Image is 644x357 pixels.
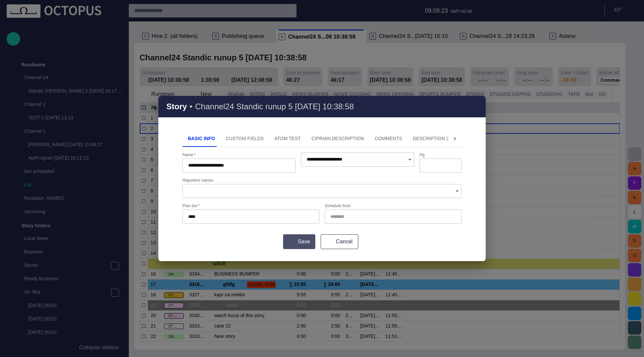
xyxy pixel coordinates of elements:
[182,203,200,209] label: Plan dur
[420,152,425,158] label: Pg
[182,131,220,147] button: Basic Info
[166,102,187,111] h2: Story
[190,102,192,111] h3: •
[321,234,358,249] button: Cancel
[158,96,486,261] div: Story
[182,177,213,183] label: Reporters names
[158,96,486,117] div: Story
[182,152,196,158] label: Name
[306,131,369,147] button: Ciprian description
[405,155,415,164] button: Open
[220,131,269,147] button: Custom Fields
[195,102,354,111] h3: Channel24 Standic runup 5 [DATE] 10:38:58
[269,131,306,147] button: ATOM Test
[283,234,315,249] button: Save
[408,131,454,147] button: Description 2
[452,186,462,196] button: Open
[369,131,408,147] button: Comments
[325,203,351,209] label: Schedule from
